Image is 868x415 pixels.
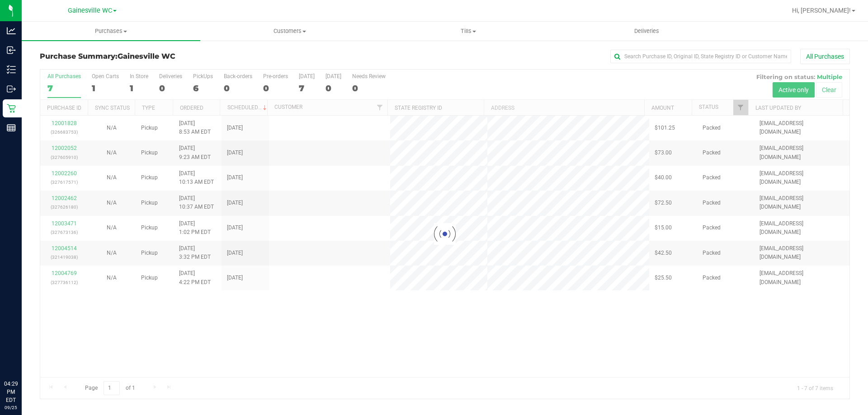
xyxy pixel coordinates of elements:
inline-svg: Inventory [7,65,16,74]
a: Tills [379,22,557,41]
button: All Purchases [800,49,850,64]
span: Hi, [PERSON_NAME]! [792,7,851,14]
a: Customers [200,22,379,41]
inline-svg: Outbound [7,84,16,93]
inline-svg: Inbound [7,46,16,55]
span: Purchases [22,27,200,35]
iframe: Resource center unread badge [27,341,38,352]
inline-svg: Reports [7,123,16,132]
input: Search Purchase ID, Original ID, State Registry ID or Customer Name... [610,50,791,63]
p: 09/25 [4,404,18,411]
p: 04:29 PM EDT [4,380,18,404]
inline-svg: Analytics [7,26,16,35]
span: Gainesville WC [68,7,112,14]
span: Deliveries [622,27,671,35]
a: Deliveries [557,22,736,41]
span: Tills [379,27,557,35]
a: Purchases [22,22,200,41]
h3: Purchase Summary: [40,52,310,61]
span: Gainesville WC [118,52,175,61]
inline-svg: Retail [7,104,16,113]
span: Customers [201,27,378,35]
iframe: Resource center [9,343,36,370]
